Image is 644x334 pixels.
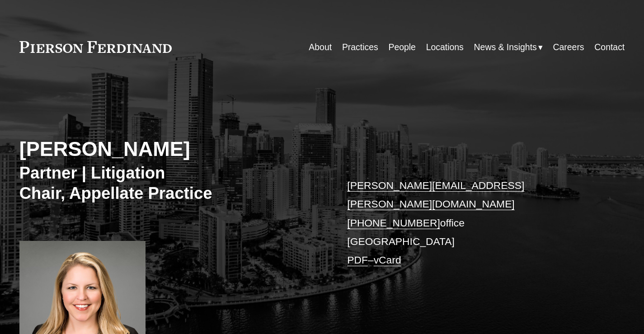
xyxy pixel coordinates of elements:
[426,38,464,56] a: Locations
[594,38,625,56] a: Contact
[347,254,368,266] a: PDF
[19,137,322,162] h2: [PERSON_NAME]
[474,38,543,56] a: folder dropdown
[553,38,584,56] a: Careers
[388,38,415,56] a: People
[374,254,401,266] a: vCard
[347,179,524,210] a: [PERSON_NAME][EMAIL_ADDRESS][PERSON_NAME][DOMAIN_NAME]
[19,163,322,203] h3: Partner | Litigation Chair, Appellate Practice
[309,38,332,56] a: About
[347,217,440,229] a: [PHONE_NUMBER]
[474,39,537,55] span: News & Insights
[347,176,599,269] p: office [GEOGRAPHIC_DATA] –
[342,38,378,56] a: Practices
